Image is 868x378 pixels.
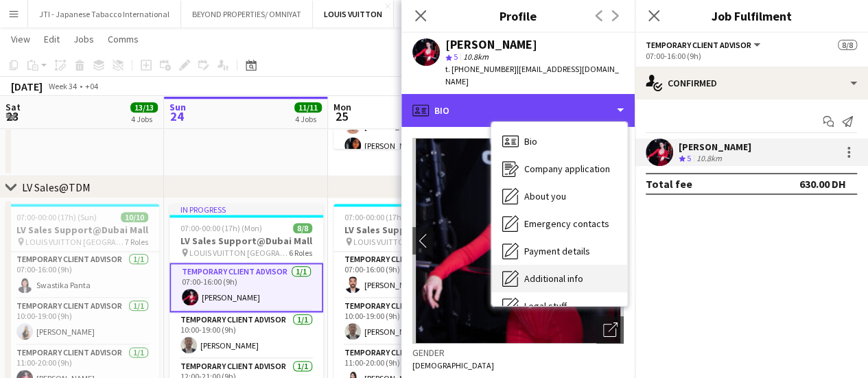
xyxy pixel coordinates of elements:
[11,80,43,93] div: [DATE]
[412,346,624,359] h3: Gender
[491,237,627,265] div: Payment details
[454,51,458,62] span: 5
[331,108,351,124] span: 25
[353,237,453,247] span: LOUIS VUITTON [GEOGRAPHIC_DATA] - [GEOGRAPHIC_DATA]
[22,180,91,194] div: LV Sales@TDM
[344,212,424,222] span: 07:00-00:00 (17h) (Tue)
[491,155,627,182] div: Company application
[333,252,487,298] app-card-role: Temporary Client Advisor1/107:00-16:00 (9h)[PERSON_NAME]
[635,7,868,25] h3: Job Fulfilment
[167,108,186,124] span: 24
[5,298,159,345] app-card-role: Temporary Client Advisor1/110:00-19:00 (9h)[PERSON_NAME]
[401,7,635,25] h3: Profile
[635,67,868,99] div: Confirmed
[5,101,21,113] span: Sat
[491,128,627,155] div: Bio
[646,51,857,61] div: 07:00-16:00 (9h)
[524,245,590,257] span: Payment details
[491,292,627,320] div: Legal stuff
[412,360,494,370] span: [DEMOGRAPHIC_DATA]
[38,30,65,48] a: Edit
[799,177,846,191] div: 630.00 DH
[313,1,394,27] button: LOUIS VUITTON
[25,237,125,247] span: LOUIS VUITTON [GEOGRAPHIC_DATA] - [GEOGRAPHIC_DATA]
[85,81,98,91] div: +04
[169,312,323,359] app-card-role: Temporary Client Advisor1/110:00-19:00 (9h)[PERSON_NAME]
[646,40,762,50] button: Temporary Client Advisor
[125,237,148,247] span: 7 Roles
[44,33,60,45] span: Edit
[524,163,610,175] span: Company application
[333,101,351,113] span: Mon
[524,190,566,202] span: About you
[445,64,619,86] span: | [EMAIL_ADDRESS][DOMAIN_NAME]
[838,40,857,50] span: 8/8
[28,1,181,27] button: JTI - Japanese Tabacco International
[445,64,517,74] span: t. [PHONE_NUMBER]
[394,1,482,27] button: H_LOUIS VUITTON
[169,101,186,113] span: Sun
[445,38,537,51] div: [PERSON_NAME]
[131,114,157,124] div: 4 Jobs
[646,40,751,50] span: Temporary Client Advisor
[333,224,487,236] h3: LV Sales Support@Dubai Mall
[181,1,313,27] button: BEYOND PROPERTIES/ OMNIYAT
[524,272,583,285] span: Additional info
[169,235,323,247] h3: LV Sales Support@Dubai Mall
[45,81,80,91] span: Week 34
[491,182,627,210] div: About you
[11,33,30,45] span: View
[189,248,289,258] span: LOUIS VUITTON [GEOGRAPHIC_DATA] - [GEOGRAPHIC_DATA]
[3,108,21,124] span: 23
[401,94,635,127] div: Bio
[108,33,139,45] span: Comms
[294,102,322,113] span: 11/11
[596,316,624,344] div: Open photos pop-in
[524,217,609,230] span: Emergency contacts
[5,252,159,298] app-card-role: Temporary Client Advisor1/107:00-16:00 (9h)Swastika Panta
[289,248,312,258] span: 6 Roles
[180,223,262,233] span: 07:00-00:00 (17h) (Mon)
[5,30,36,48] a: View
[293,223,312,233] span: 8/8
[679,141,751,153] div: [PERSON_NAME]
[333,298,487,345] app-card-role: Temporary Client Advisor1/110:00-19:00 (9h)[PERSON_NAME]
[460,51,491,62] span: 10.8km
[169,263,323,312] app-card-role: Temporary Client Advisor1/107:00-16:00 (9h)[PERSON_NAME]
[524,300,567,312] span: Legal stuff
[102,30,144,48] a: Comms
[16,212,97,222] span: 07:00-00:00 (17h) (Sun)
[524,135,537,147] span: Bio
[412,138,624,344] img: Crew avatar or photo
[491,210,627,237] div: Emergency contacts
[646,177,692,191] div: Total fee
[73,33,94,45] span: Jobs
[130,102,158,113] span: 13/13
[5,224,159,236] h3: LV Sales Support@Dubai Mall
[169,204,323,215] div: In progress
[687,153,691,163] span: 5
[295,114,321,124] div: 4 Jobs
[694,153,725,165] div: 10.8km
[121,212,148,222] span: 10/10
[491,265,627,292] div: Additional info
[68,30,99,48] a: Jobs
